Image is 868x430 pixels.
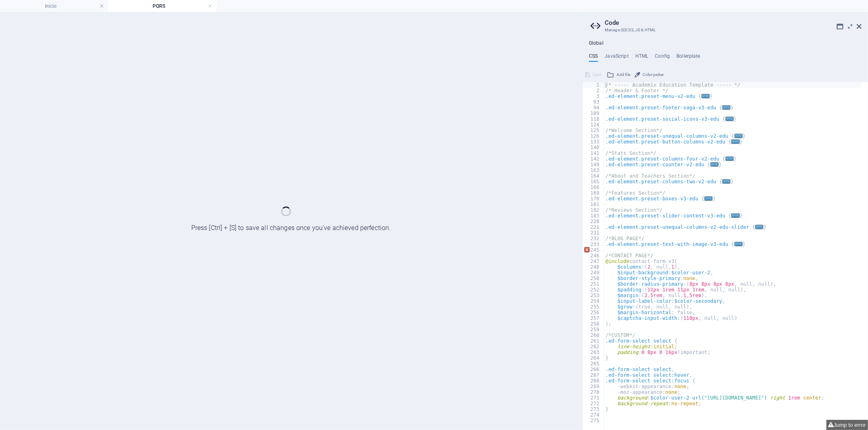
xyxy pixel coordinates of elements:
[583,401,605,406] div: 272
[756,225,764,229] span: ...
[617,70,630,80] span: Add file
[583,338,605,344] div: 261
[735,134,743,138] span: ...
[583,116,605,122] div: 110
[583,287,605,293] div: 252
[711,162,719,167] span: ...
[723,105,731,110] span: ...
[583,93,605,99] div: 3
[583,406,605,412] div: 273
[605,26,845,34] h3: Manage (S)CSS, JS & HTML
[583,361,605,367] div: 265
[583,315,605,321] div: 257
[583,258,605,264] div: 247
[583,167,605,173] div: 163
[583,350,605,355] div: 263
[583,412,605,418] div: 274
[583,111,605,116] div: 109
[583,145,605,150] div: 140
[583,367,605,372] div: 266
[583,304,605,310] div: 255
[583,298,605,304] div: 254
[583,389,605,395] div: 270
[583,224,605,230] div: 221
[583,372,605,378] div: 267
[583,344,605,350] div: 262
[583,327,605,332] div: 259
[583,355,605,361] div: 264
[583,219,605,224] div: 220
[583,156,605,162] div: 142
[655,53,670,62] h4: Config
[583,196,605,202] div: 170
[643,70,664,80] span: Color picker
[583,88,605,93] div: 2
[583,378,605,384] div: 268
[583,128,605,133] div: 125
[583,247,605,253] div: 245
[583,264,605,270] div: 248
[606,70,632,80] button: Add file
[723,179,731,184] span: ...
[726,117,734,121] span: ...
[732,139,740,144] span: ...
[583,82,605,88] div: 1
[583,230,605,236] div: 231
[633,70,665,80] button: Color picker
[583,185,605,190] div: 168
[583,418,605,423] div: 275
[583,207,605,213] div: 182
[583,139,605,145] div: 133
[702,94,710,98] span: ...
[583,202,605,207] div: 181
[583,150,605,156] div: 141
[735,242,743,246] span: ...
[826,420,868,430] button: Jump to error
[605,19,861,26] h2: Code
[635,53,649,62] h4: HTML
[589,40,603,47] h4: Global
[583,105,605,111] div: 94
[583,179,605,185] div: 165
[583,270,605,276] div: 249
[583,173,605,179] div: 164
[583,293,605,298] div: 253
[583,241,605,247] div: 233
[583,190,605,196] div: 169
[583,276,605,281] div: 250
[676,53,700,62] h4: Boilerplate
[108,2,216,11] h4: PQRS
[583,332,605,338] div: 260
[583,395,605,401] div: 271
[704,196,713,201] span: ...
[732,213,740,218] span: ...
[583,253,605,258] div: 246
[583,162,605,167] div: 149
[583,281,605,287] div: 251
[583,310,605,315] div: 256
[589,53,598,62] h4: CSS
[583,122,605,128] div: 124
[583,133,605,139] div: 126
[583,236,605,241] div: 232
[583,213,605,219] div: 183
[583,384,605,389] div: 269
[583,99,605,105] div: 93
[583,321,605,327] div: 258
[605,53,629,62] h4: JavaScript
[726,156,734,161] span: ...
